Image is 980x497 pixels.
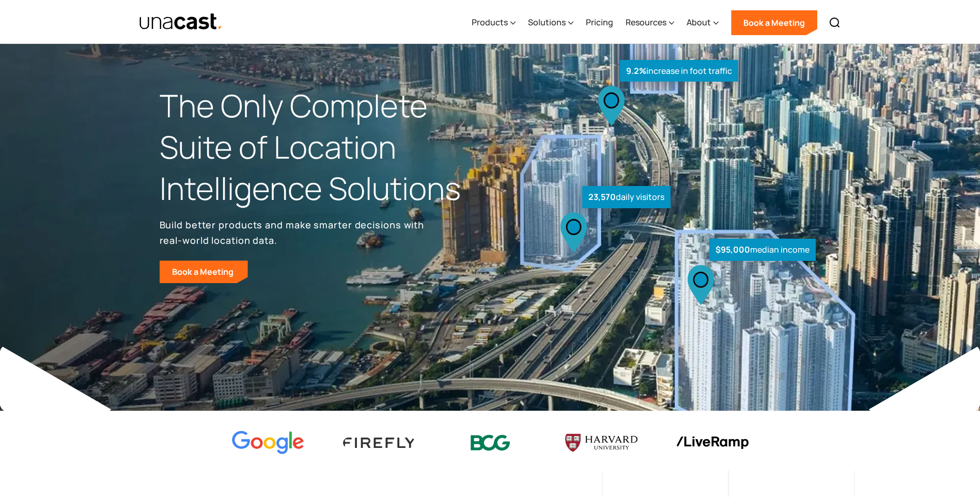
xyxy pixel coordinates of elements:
img: Firefly Advertising logo [343,438,415,447]
a: Book a Meeting [160,260,248,283]
img: Harvard U logo [565,430,637,455]
div: increase in foot traffic [620,60,738,82]
strong: 9.2% [626,65,646,76]
div: Products [472,2,516,44]
div: About [687,2,719,44]
div: Products [472,16,508,28]
div: About [687,16,711,28]
h1: The Only Complete Suite of Location Intelligence Solutions [160,85,490,209]
div: Solutions [528,2,573,44]
a: Pricing [586,2,613,44]
a: Book a Meeting [731,10,817,35]
strong: $95,000 [715,244,750,255]
div: Resources [626,16,666,28]
div: Solutions [528,16,566,28]
img: Search icon [829,17,841,29]
div: Resources [626,2,674,44]
strong: 23,570 [588,191,616,203]
a: home [139,13,223,31]
img: liveramp logo [676,437,749,449]
img: Google logo Color [232,431,304,455]
div: daily visitors [582,186,671,208]
p: Build better products and make smarter decisions with real-world location data. [160,217,428,248]
img: Unacast text logo [139,13,223,31]
div: median income [709,239,816,261]
img: BCG logo [454,428,526,458]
